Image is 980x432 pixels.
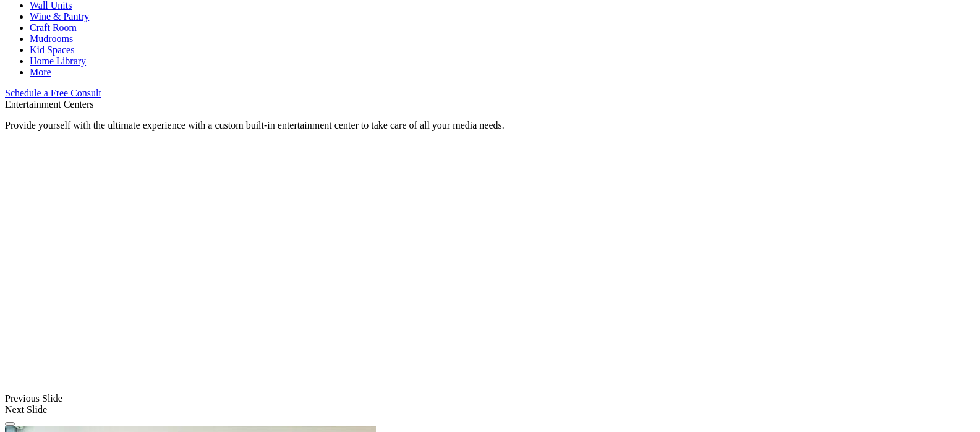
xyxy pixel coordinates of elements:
[5,393,975,404] div: Previous Slide
[5,88,101,98] a: Schedule a Free Consult (opens a dropdown menu)
[30,56,86,66] a: Home Library
[30,11,89,22] a: Wine & Pantry
[5,404,975,415] div: Next Slide
[5,120,975,131] p: Provide yourself with the ultimate experience with a custom built-in entertainment center to take...
[30,22,77,33] a: Craft Room
[5,422,15,426] button: Click here to pause slide show
[30,44,74,55] a: Kid Spaces
[30,33,73,44] a: Mudrooms
[5,99,94,109] span: Entertainment Centers
[30,67,51,77] a: More menu text will display only on big screen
